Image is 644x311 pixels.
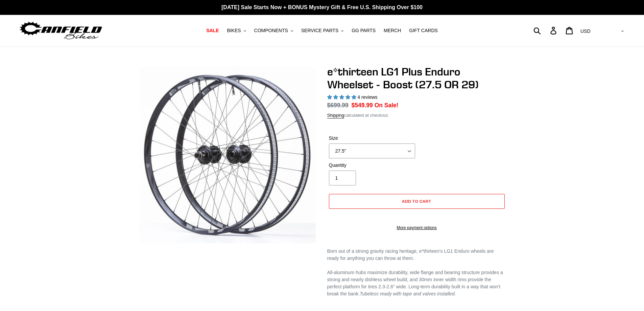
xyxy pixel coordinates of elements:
a: MERCH [380,26,404,35]
em: Tubeless ready with tape and valves installed. [360,291,456,296]
span: Add to cart [402,199,431,204]
span: BIKES [227,28,241,34]
a: Shipping [327,113,344,118]
span: On Sale! [375,101,399,110]
span: MERCH [384,28,401,34]
a: GG PARTS [348,26,379,35]
label: Size [329,135,415,142]
label: Quantity [329,162,415,169]
span: 4 reviews [357,94,377,100]
img: Canfield Bikes [19,20,103,41]
span: GG PARTS [352,28,376,34]
a: More payment options [329,225,505,231]
div: Born out of a strong gravity racing heritage, e*thirteen's LG1 Enduro wheels are ready for anythi... [327,248,506,262]
span: SERVICE PARTS [301,28,338,34]
div: calculated at checkout. [327,112,506,119]
span: $549.99 [352,102,373,109]
span: GIFT CARDS [409,28,438,34]
a: GIFT CARDS [406,26,441,35]
h1: e*thirteen LG1 Plus Enduro Wheelset - Boost (27.5 OR 29) [327,65,506,91]
button: COMPONENTS [251,26,296,35]
button: BIKES [223,26,249,35]
p: All-aluminum hubs maximize durability, wide flange and bearing structure provides a strong and ne... [327,269,506,297]
a: SALE [203,26,222,35]
input: Search [537,23,554,38]
button: Add to cart [329,194,505,209]
span: 5.00 stars [327,94,358,100]
s: $699.99 [327,102,349,109]
span: COMPONENTS [254,28,288,34]
span: SALE [206,28,219,34]
button: SERVICE PARTS [298,26,347,35]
